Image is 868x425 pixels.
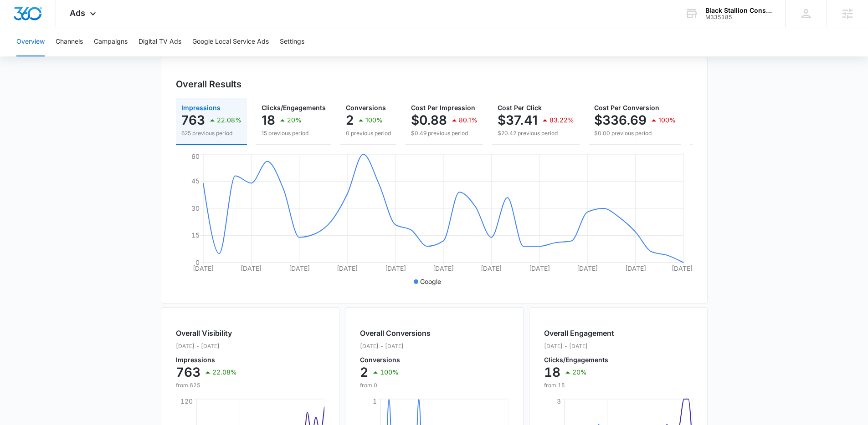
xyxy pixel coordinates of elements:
[26,15,45,22] div: v 4.0.25
[25,53,32,60] img: tab_domain_overview_orange.svg
[280,27,304,56] button: Settings
[15,24,22,31] img: website_grey.svg
[181,113,205,127] p: 763
[411,113,447,127] p: $0.88
[16,27,45,56] button: Overview
[705,7,772,14] div: account name
[195,258,200,266] tspan: 0
[433,264,454,272] tspan: [DATE]
[15,15,22,22] img: logo_orange.svg
[594,113,647,127] p: $336.69
[658,117,676,123] p: 100%
[191,177,200,185] tspan: 45
[346,104,386,111] span: Conversions
[212,369,237,375] p: 22.08%
[544,357,614,363] p: Clicks/Engagements
[337,264,358,272] tspan: [DATE]
[420,277,441,286] p: Google
[191,204,200,212] tspan: 30
[498,113,538,127] p: $37.41
[411,104,475,111] span: Cost Per Impression
[262,104,326,111] span: Clicks/Engagements
[459,117,478,123] p: 80.1%
[91,53,98,60] img: tab_keywords_by_traffic_grey.svg
[346,113,354,127] p: 2
[385,264,406,272] tspan: [DATE]
[380,369,399,375] p: 100%
[176,342,237,350] p: [DATE] - [DATE]
[557,397,561,405] tspan: 3
[544,342,614,350] p: [DATE] - [DATE]
[594,104,659,111] span: Cost Per Conversion
[139,27,181,56] button: Digital TV Ads
[498,129,574,137] p: $20.42 previous period
[24,24,100,31] div: Domain: [DOMAIN_NAME]
[287,117,302,123] p: 20%
[192,27,269,56] button: Google Local Service Ads
[346,129,391,137] p: 0 previous period
[360,381,431,390] p: from 0
[360,365,368,379] p: 2
[360,342,431,350] p: [DATE] - [DATE]
[181,104,221,111] span: Impressions
[176,77,241,91] h3: Overall Results
[191,152,200,160] tspan: 60
[360,357,431,363] p: Conversions
[262,129,326,137] p: 15 previous period
[94,27,128,56] button: Campaigns
[176,381,237,390] p: from 625
[180,397,193,405] tspan: 120
[176,365,200,379] p: 763
[572,369,587,375] p: 20%
[360,328,431,339] h2: Overall Conversions
[498,104,542,111] span: Cost Per Click
[193,264,214,272] tspan: [DATE]
[35,54,82,60] div: Domain Overview
[217,117,241,123] p: 22.08%
[56,27,83,56] button: Channels
[262,113,275,127] p: 18
[176,328,237,339] h2: Overall Visibility
[544,381,614,390] p: from 15
[101,54,154,60] div: Keywords by Traffic
[365,117,383,123] p: 100%
[544,365,560,379] p: 18
[529,264,550,272] tspan: [DATE]
[481,264,502,272] tspan: [DATE]
[577,264,598,272] tspan: [DATE]
[241,264,262,272] tspan: [DATE]
[411,129,478,137] p: $0.49 previous period
[550,117,574,123] p: 83.22%
[191,231,200,239] tspan: 15
[373,397,377,405] tspan: 1
[176,357,237,363] p: Impressions
[594,129,676,137] p: $0.00 previous period
[288,264,309,272] tspan: [DATE]
[625,264,646,272] tspan: [DATE]
[544,328,614,339] h2: Overall Engagement
[705,14,772,20] div: account id
[181,129,241,137] p: 625 previous period
[672,264,693,272] tspan: [DATE]
[70,8,85,18] span: Ads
